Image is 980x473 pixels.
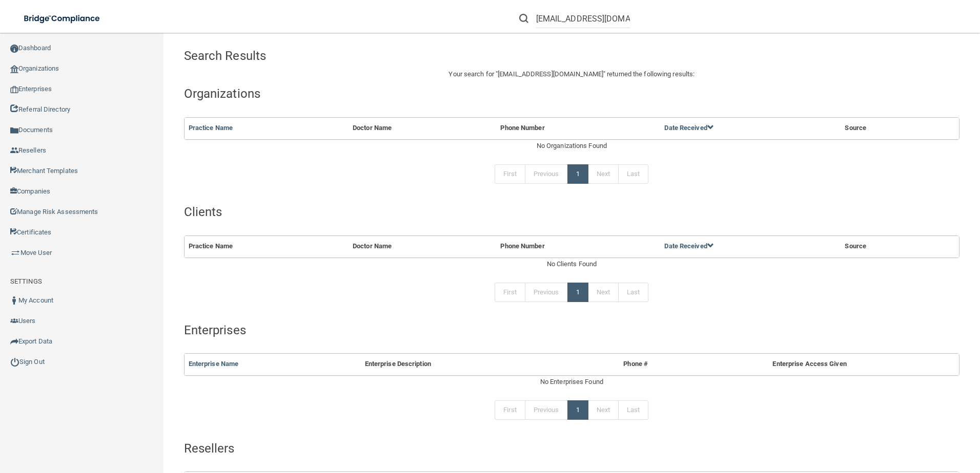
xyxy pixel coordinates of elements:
a: Enterprise Name [189,360,239,368]
a: Next [588,283,619,302]
h4: Search Results [184,49,498,62]
th: Phone Number [496,236,660,257]
img: ic_reseller.de258add.png [10,146,18,155]
a: Date Received [664,242,713,250]
a: 1 [567,164,588,184]
img: ic_dashboard_dark.d01f4a41.png [10,45,18,53]
a: Last [618,400,648,420]
a: Practice Name [189,124,233,132]
h4: Resellers [184,442,959,455]
h4: Organizations [184,87,959,100]
p: Your search for " " returned the following results: [184,68,959,80]
h4: Clients [184,205,959,219]
a: First [495,164,525,184]
img: enterprise.0d942306.png [10,86,18,93]
th: Source [841,118,933,139]
a: 1 [567,400,588,420]
th: Enterprise Access Given [685,354,934,375]
a: Date Received [664,124,713,132]
a: First [495,283,525,302]
th: Practice Name [185,236,349,257]
img: ic-search.3b580494.png [519,14,528,23]
input: Search [536,9,630,28]
a: Last [618,164,648,184]
th: Phone Number [496,118,660,139]
th: Doctor Name [349,236,496,257]
th: Source [841,236,933,257]
a: First [495,400,525,420]
div: No Organizations Found [184,140,959,152]
img: briefcase.64adab9b.png [10,248,21,258]
img: icon-export.b9366987.png [10,337,18,346]
img: bridge_compliance_login_screen.278c3ca4.svg [15,8,110,29]
label: SETTINGS [10,275,42,288]
a: 1 [567,283,588,302]
div: No Enterprises Found [184,376,959,388]
div: No Clients Found [184,258,959,270]
img: ic_power_dark.7ecde6b1.png [10,357,19,367]
a: Last [618,283,648,302]
a: Previous [525,400,568,420]
th: Phone # [586,354,685,375]
th: Enterprise Description [361,354,586,375]
a: Next [588,400,619,420]
img: icon-users.e205127d.png [10,317,18,325]
h4: Enterprises [184,324,959,337]
img: icon-documents.8dae5593.png [10,126,18,135]
th: Doctor Name [349,118,496,139]
a: Next [588,164,619,184]
span: [EMAIL_ADDRESS][DOMAIN_NAME] [498,70,603,78]
a: Previous [525,283,568,302]
img: organization-icon.f8decf85.png [10,65,18,73]
img: ic_user_dark.df1a06c3.png [10,296,18,305]
a: Previous [525,164,568,184]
